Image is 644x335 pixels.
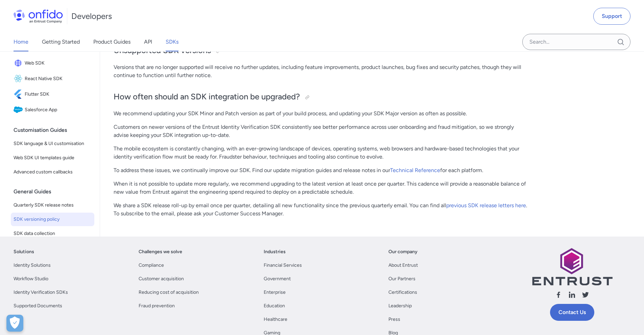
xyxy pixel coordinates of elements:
span: React Native SDK [25,74,92,83]
a: Supported Documents [14,302,62,310]
p: Customers on newer versions of the Entrust Identity Verification SDK consistently see better perf... [114,123,529,139]
a: Enterprise [264,288,286,296]
span: Web SDK [25,58,92,68]
a: Education [264,302,285,310]
a: Advanced custom callbacks [11,165,94,179]
a: Reducing cost of acquisition [139,288,199,296]
a: Web SDK UI templates guide [11,151,94,165]
a: Compliance [139,261,164,269]
p: We recommend updating your SDK Minor and Patch version as part of your build process, and updatin... [114,110,529,118]
span: Salesforce App [25,105,92,115]
button: Open Preferences [6,315,23,332]
h2: How often should an SDK integration be upgraded? [114,91,529,103]
a: Customer acquisition [139,275,184,283]
span: SDK data collection [14,230,92,238]
h1: Developers [71,11,112,22]
a: SDK data collection [11,227,94,240]
img: IconReact Native SDK [14,74,25,83]
a: IconWeb SDKWeb SDK [11,56,94,71]
span: Web SDK UI templates guide [14,154,92,162]
svg: Follow us X (Twitter) [581,291,590,299]
a: Home [14,32,28,51]
div: Customisation Guides [14,123,97,137]
span: SDK versioning policy [14,215,92,223]
a: Product Guides [93,32,130,51]
a: Government [264,275,291,283]
a: SDKs [166,32,178,51]
a: Our company [388,248,418,256]
p: To address these issues, we continually improve our SDK. Find our update migration guides and rel... [114,166,529,174]
a: Leadership [388,302,412,310]
span: Quarterly SDK release notes [14,201,92,209]
a: Financial Services [264,261,302,269]
a: Press [388,315,400,324]
p: The mobile ecosystem is constantly changing, with an ever-growing landscape of devices, operating... [114,145,529,161]
p: Versions that are no longer supported will receive no further updates, including feature improvem... [114,63,529,79]
img: Onfido Logo [14,9,63,23]
a: API [144,32,152,51]
a: Our Partners [388,275,415,283]
img: IconWeb SDK [14,58,25,68]
p: When it is not possible to update more regularly, we recommend upgrading to the latest version at... [114,180,529,196]
a: Industries [264,248,286,256]
a: Getting Started [42,32,80,51]
a: IconSalesforce AppSalesforce App [11,102,94,117]
a: Follow us facebook [554,291,563,301]
img: IconFlutter SDK [14,90,25,99]
a: Support [593,8,630,25]
span: Advanced custom callbacks [14,168,92,176]
span: SDK language & UI customisation [14,140,92,148]
a: Workflow Studio [14,275,48,283]
a: Fraud prevention [139,302,175,310]
svg: Follow us linkedin [568,291,576,299]
a: Challenges we solve [139,248,182,256]
a: SDK language & UI customisation [11,137,94,150]
svg: Follow us facebook [554,291,563,299]
p: We share a SDK release roll-up by email once per quarter, detailing all new functionality since t... [114,201,529,218]
div: General Guides [14,185,97,198]
a: IconReact Native SDKReact Native SDK [11,71,94,86]
a: Solutions [14,248,34,256]
input: Onfido search input field [522,34,630,50]
a: Identity Solutions [14,261,51,269]
span: Flutter SDK [25,90,92,99]
a: Technical Reference [390,167,440,173]
a: Follow us X (Twitter) [581,291,590,301]
div: Cookie Preferences [6,315,23,332]
a: Follow us linkedin [568,291,576,301]
a: IconFlutter SDKFlutter SDK [11,87,94,102]
a: About Entrust [388,261,418,269]
a: Quarterly SDK release notes [11,198,94,212]
a: Certifications [388,288,417,296]
img: Entrust logo [531,248,613,285]
a: previous SDK release letters here [446,202,526,209]
a: SDK versioning policy [11,213,94,226]
a: Healthcare [264,315,287,324]
a: Identity Verification SDKs [14,288,68,296]
img: IconSalesforce App [14,105,25,115]
a: Contact Us [550,304,594,321]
